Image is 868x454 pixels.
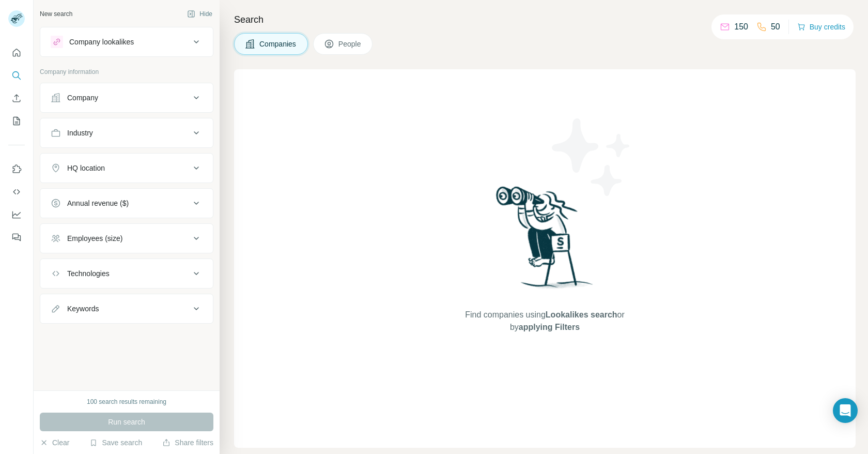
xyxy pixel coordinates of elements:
button: Use Surfe API [8,183,25,201]
button: Clear [40,437,69,448]
p: 150 [734,21,748,33]
h4: Search [234,12,856,27]
p: 50 [771,21,780,33]
p: Company information [40,67,213,77]
button: Feedback [8,228,25,247]
button: Technologies [40,261,213,286]
button: Buy credits [797,20,845,34]
button: Hide [180,6,220,22]
div: Annual revenue ($) [67,198,129,208]
button: Annual revenue ($) [40,191,213,216]
span: Companies [259,39,297,49]
span: Find companies using or by [462,309,627,334]
button: Dashboard [8,205,25,224]
button: Company [40,85,213,110]
div: Company [67,93,98,103]
div: Company lookalikes [69,37,134,47]
button: Industry [40,120,213,145]
button: Keywords [40,296,213,321]
button: Quick start [8,43,25,62]
button: Search [8,66,25,85]
img: Surfe Illustration - Woman searching with binoculars [491,184,599,299]
button: Share filters [162,437,213,448]
button: Company lookalikes [40,29,213,54]
div: Technologies [67,268,110,279]
button: Save search [89,437,142,448]
button: Use Surfe on LinkedIn [8,160,25,178]
span: applying Filters [519,323,580,331]
img: Surfe Illustration - Stars [545,111,638,204]
div: Employees (size) [67,233,122,244]
button: My lists [8,112,25,130]
div: Industry [67,128,93,138]
span: Lookalikes search [546,310,617,319]
div: HQ location [67,163,105,173]
button: HQ location [40,156,213,180]
div: 100 search results remaining [87,397,166,406]
button: Enrich CSV [8,89,25,108]
div: Open Intercom Messenger [833,398,858,423]
button: Employees (size) [40,226,213,251]
div: New search [40,9,72,19]
div: Keywords [67,304,99,314]
span: People [338,39,362,49]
